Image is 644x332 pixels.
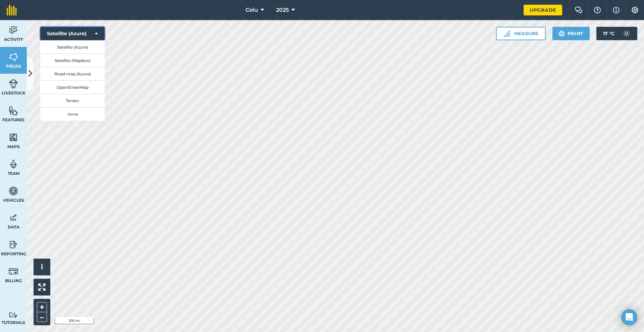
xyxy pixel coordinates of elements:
[37,312,47,322] button: –
[496,27,546,40] button: Measure
[9,213,18,223] img: svg+xml;base64,PD94bWwgdmVyc2lvbj0iMS4wIiBlbmNvZGluZz0idXRmLTgiPz4KPCEtLSBHZW5lcmF0b3I6IEFkb2JlIE...
[552,27,590,40] button: Print
[41,263,43,271] span: i
[558,29,565,38] img: svg+xml;base64,PHN2ZyB4bWxucz0iaHR0cDovL3d3dy53My5vcmcvMjAwMC9zdmciIHdpZHRoPSIxOSIgaGVpZ2h0PSIyNC...
[276,6,289,14] span: 2025
[613,6,620,14] img: svg+xml;base64,PHN2ZyB4bWxucz0iaHR0cDovL3d3dy53My5vcmcvMjAwMC9zdmciIHdpZHRoPSIxNyIgaGVpZ2h0PSIxNy...
[9,266,18,276] img: svg+xml;base64,PD94bWwgdmVyc2lvbj0iMS4wIiBlbmNvZGluZz0idXRmLTgiPz4KPCEtLSBHZW5lcmF0b3I6IEFkb2JlIE...
[596,27,637,40] button: 17 °C
[9,186,18,196] img: svg+xml;base64,PD94bWwgdmVyc2lvbj0iMS4wIiBlbmNvZGluZz0idXRmLTgiPz4KPCEtLSBHZW5lcmF0b3I6IEFkb2JlIE...
[9,132,18,142] img: svg+xml;base64,PHN2ZyB4bWxucz0iaHR0cDovL3d3dy53My5vcmcvMjAwMC9zdmciIHdpZHRoPSI1NiIgaGVpZ2h0PSI2MC...
[9,159,18,169] img: svg+xml;base64,PD94bWwgdmVyc2lvbj0iMS4wIiBlbmNvZGluZz0idXRmLTgiPz4KPCEtLSBHZW5lcmF0b3I6IEFkb2JlIE...
[631,7,639,13] img: A cog icon
[9,52,18,62] img: svg+xml;base64,PHN2ZyB4bWxucz0iaHR0cDovL3d3dy53My5vcmcvMjAwMC9zdmciIHdpZHRoPSI1NiIgaGVpZ2h0PSI2MC...
[40,27,105,40] button: Satellite (Azure)
[40,40,105,54] button: Satellite (Azure)
[593,7,601,13] img: A question mark icon
[575,7,583,13] img: Two speech bubbles overlapping with the left bubble in the forefront
[37,302,47,312] button: +
[621,309,637,325] div: Open Intercom Messenger
[9,79,18,89] img: svg+xml;base64,PD94bWwgdmVyc2lvbj0iMS4wIiBlbmNvZGluZz0idXRmLTgiPz4KPCEtLSBHZW5lcmF0b3I6IEFkb2JlIE...
[9,240,18,250] img: svg+xml;base64,PD94bWwgdmVyc2lvbj0iMS4wIiBlbmNvZGluZz0idXRmLTgiPz4KPCEtLSBHZW5lcmF0b3I6IEFkb2JlIE...
[40,67,105,80] button: Road map (Azure)
[40,94,105,107] button: Terrain
[524,5,562,15] a: Upgrade
[34,259,50,275] button: i
[620,27,633,40] img: svg+xml;base64,PD94bWwgdmVyc2lvbj0iMS4wIiBlbmNvZGluZz0idXRmLTgiPz4KPCEtLSBHZW5lcmF0b3I6IEFkb2JlIE...
[9,25,18,35] img: svg+xml;base64,PD94bWwgdmVyc2lvbj0iMS4wIiBlbmNvZGluZz0idXRmLTgiPz4KPCEtLSBHZW5lcmF0b3I6IEFkb2JlIE...
[603,27,614,40] span: 17 ° C
[38,283,46,291] img: Four arrows, one pointing top left, one top right, one bottom right and the last bottom left
[40,107,105,121] button: none
[40,80,105,94] button: OpenStreetMap
[246,6,258,14] span: Colu
[503,30,510,37] img: Ruler icon
[40,54,105,67] button: Satellite (Mapbox)
[7,5,17,15] img: fieldmargin Logo
[9,312,18,318] img: svg+xml;base64,PD94bWwgdmVyc2lvbj0iMS4wIiBlbmNvZGluZz0idXRmLTgiPz4KPCEtLSBHZW5lcmF0b3I6IEFkb2JlIE...
[9,106,18,116] img: svg+xml;base64,PHN2ZyB4bWxucz0iaHR0cDovL3d3dy53My5vcmcvMjAwMC9zdmciIHdpZHRoPSI1NiIgaGVpZ2h0PSI2MC...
